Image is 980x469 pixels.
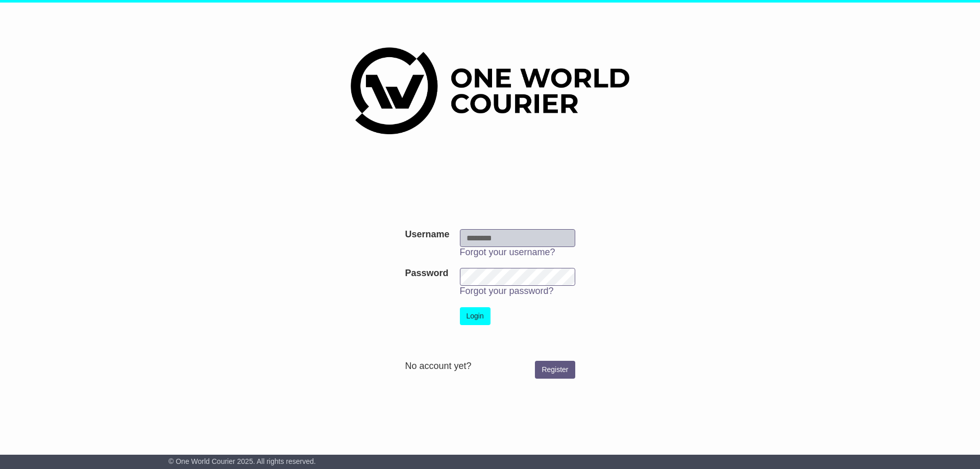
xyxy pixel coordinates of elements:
[351,47,629,134] img: One World
[460,247,555,257] a: Forgot your username?
[460,286,554,296] a: Forgot your password?
[405,268,448,279] label: Password
[168,457,316,465] span: © One World Courier 2025. All rights reserved.
[405,229,449,240] label: Username
[535,361,575,379] a: Register
[460,307,491,325] button: Login
[405,361,575,372] div: No account yet?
